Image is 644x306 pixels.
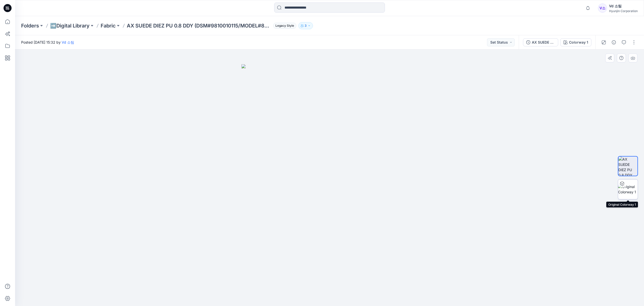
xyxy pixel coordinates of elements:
[62,40,74,44] a: Vd 소팀
[532,40,555,45] div: AX SUEDE DIEZ PU 0.8 DDY (DSM#9810010115/MODEL#8590026/ITEM#4084977) (POLY)
[50,22,90,29] a: ➡️Digital Library
[21,40,74,45] span: Posted [DATE] 15:32 by
[271,22,296,29] button: Legacy Style
[273,23,296,29] span: Legacy Style
[569,40,588,45] div: Colorway 1
[560,38,591,46] button: Colorway 1
[598,4,607,13] div: V소
[618,157,637,176] img: AX SUEDE DIEZ PU 0.8 DDY (DSM#9810010115MODEL#8590026ITEM#4084977) (POLY)
[610,38,618,46] button: Details
[242,64,418,306] img: eyJhbGciOiJIUzI1NiIsImtpZCI6IjAiLCJzbHQiOiJzZXMiLCJ0eXAiOiJKV1QifQ.eyJkYXRhIjp7InR5cGUiOiJzdG9yYW...
[618,184,638,195] img: Original Colorway 1
[609,3,638,9] div: Vd 소팀
[127,22,271,29] p: AX SUEDE DIEZ PU 0.8 DDY (DSM#9810010115/MODEL#8590026/ITEM#4084977) (POLY)
[609,9,638,13] div: Hyunjin Corporation
[523,38,558,46] button: AX SUEDE DIEZ PU 0.8 DDY (DSM#9810010115/MODEL#8590026/ITEM#4084977) (POLY)
[305,23,307,28] p: 3
[298,22,313,29] button: 3
[101,22,116,29] a: Fabric
[21,22,39,29] a: Folders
